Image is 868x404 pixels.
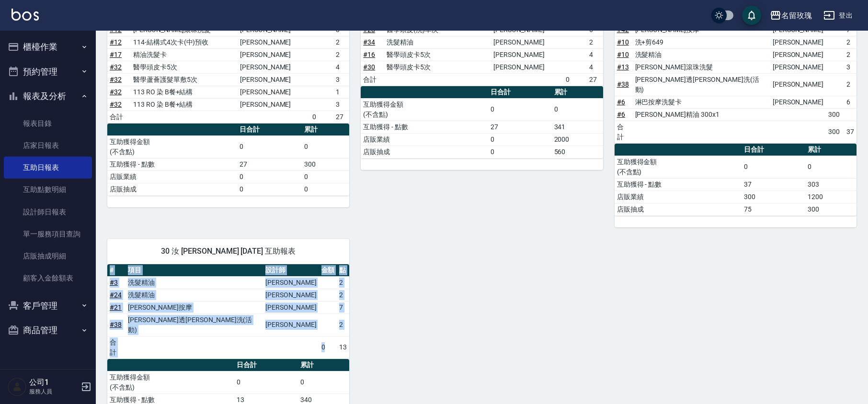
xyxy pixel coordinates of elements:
[302,183,349,195] td: 0
[844,96,857,108] td: 6
[742,156,805,178] td: 0
[333,111,350,123] td: 27
[742,6,761,25] button: save
[11,9,39,21] img: Logo
[742,203,805,215] td: 75
[238,36,310,48] td: [PERSON_NAME]
[361,73,384,86] td: 合計
[337,276,349,289] td: 2
[131,86,238,98] td: 113 RO 染 B餐+結構
[844,61,857,73] td: 3
[826,121,844,143] td: 300
[237,158,302,170] td: 27
[615,121,633,143] td: 合計
[844,36,857,48] td: 2
[615,144,857,216] table: a dense table
[805,178,857,191] td: 303
[131,36,238,48] td: 114-結構式4次卡(中)預收
[633,108,770,121] td: [PERSON_NAME]精油 300x1
[617,80,629,88] a: #38
[363,26,375,34] a: #28
[263,264,319,277] th: 設計師
[298,359,349,371] th: 累計
[126,289,263,301] td: 洗髮精油
[363,51,375,58] a: #16
[781,10,812,22] div: 名留玫瑰
[587,61,603,73] td: 4
[552,133,603,146] td: 2000
[110,51,122,58] a: #17
[337,289,349,301] td: 2
[805,191,857,203] td: 1200
[844,48,857,61] td: 2
[491,61,563,73] td: [PERSON_NAME]
[131,61,238,73] td: 醫學頭皮卡5次
[310,111,333,123] td: 0
[587,36,603,48] td: 2
[491,36,563,48] td: [PERSON_NAME]
[805,144,857,156] th: 累計
[361,98,488,121] td: 互助獲得金額 (不含點)
[107,123,349,196] table: a dense table
[488,133,552,146] td: 0
[110,279,118,286] a: #3
[8,377,27,396] img: Person
[770,73,826,96] td: [PERSON_NAME]
[126,276,263,289] td: 洗髮精油
[110,76,122,83] a: #32
[844,73,857,96] td: 2
[302,158,349,170] td: 300
[110,88,122,96] a: #32
[361,121,488,133] td: 互助獲得 - 點數
[633,73,770,96] td: [PERSON_NAME]透[PERSON_NAME]洗(活動)
[110,26,122,34] a: #12
[238,86,310,98] td: [PERSON_NAME]
[263,301,319,314] td: [PERSON_NAME]
[617,98,625,106] a: #6
[384,48,491,61] td: 醫學頭皮卡5次
[361,146,488,158] td: 店販抽成
[770,96,826,108] td: [PERSON_NAME]
[263,314,319,336] td: [PERSON_NAME]
[107,264,349,359] table: a dense table
[617,26,629,34] a: #42
[4,59,92,84] button: 預約管理
[4,245,92,267] a: 店販抽成明細
[107,170,237,183] td: 店販業績
[4,112,92,135] a: 報表目錄
[805,203,857,215] td: 300
[131,73,238,86] td: 醫學蘆薈護髮單敷5次
[131,48,238,61] td: 精油洗髮卡
[110,303,122,311] a: #21
[263,289,319,301] td: [PERSON_NAME]
[234,371,298,393] td: 0
[107,135,237,158] td: 互助獲得金額 (不含點)
[4,293,92,318] button: 客戶管理
[766,6,816,25] button: 名留玫瑰
[107,336,126,359] td: 合計
[4,201,92,223] a: 設計師日報表
[4,135,92,157] a: 店家日報表
[110,63,122,71] a: #32
[4,267,92,289] a: 顧客入金餘額表
[263,276,319,289] td: [PERSON_NAME]
[805,156,857,178] td: 0
[615,156,742,178] td: 互助獲得金額 (不含點)
[238,73,310,86] td: [PERSON_NAME]
[552,146,603,158] td: 560
[107,371,234,393] td: 互助獲得金額 (不含點)
[363,38,375,46] a: #34
[333,73,350,86] td: 3
[107,111,131,123] td: 合計
[302,123,349,136] th: 累計
[126,301,263,314] td: [PERSON_NAME]按摩
[617,63,629,71] a: #13
[126,264,263,277] th: 項目
[742,144,805,156] th: 日合計
[633,96,770,108] td: 淋巴按摩洗髮卡
[563,73,587,86] td: 0
[488,86,552,99] th: 日合計
[107,158,237,170] td: 互助獲得 - 點數
[302,135,349,158] td: 0
[238,98,310,111] td: [PERSON_NAME]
